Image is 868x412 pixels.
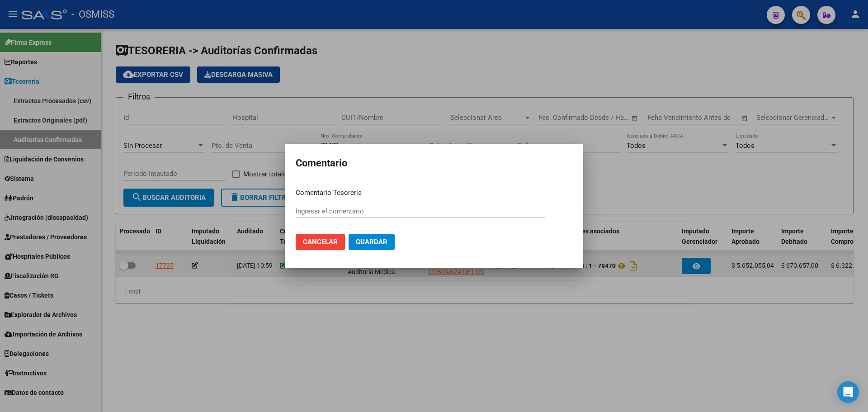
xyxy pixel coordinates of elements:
[303,238,338,246] span: Cancelar
[296,155,572,172] h2: Comentario
[296,234,345,250] button: Cancelar
[356,238,387,246] span: Guardar
[837,381,859,403] div: Open Intercom Messenger
[349,234,395,250] button: Guardar
[296,188,572,198] p: Comentario Tesoreria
